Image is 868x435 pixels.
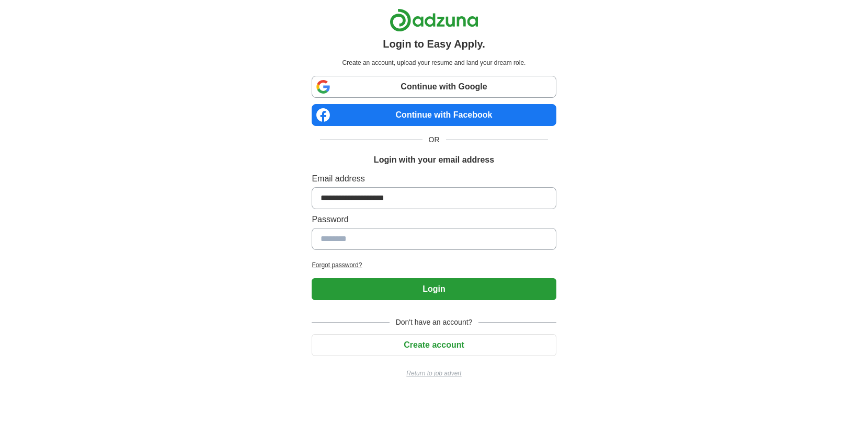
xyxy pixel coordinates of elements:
[312,278,556,300] button: Login
[312,260,556,270] a: Forgot password?
[374,154,494,166] h1: Login with your email address
[390,317,479,328] span: Don't have an account?
[312,334,556,356] button: Create account
[312,340,556,349] a: Create account
[312,76,556,98] a: Continue with Google
[314,58,554,67] p: Create an account, upload your resume and land your dream role.
[312,173,556,185] label: Email address
[422,134,446,145] span: OR
[312,213,556,226] label: Password
[312,369,556,378] a: Return to job advert
[312,104,556,126] a: Continue with Facebook
[383,36,485,52] h1: Login to Easy Apply.
[390,8,478,32] img: Adzuna logo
